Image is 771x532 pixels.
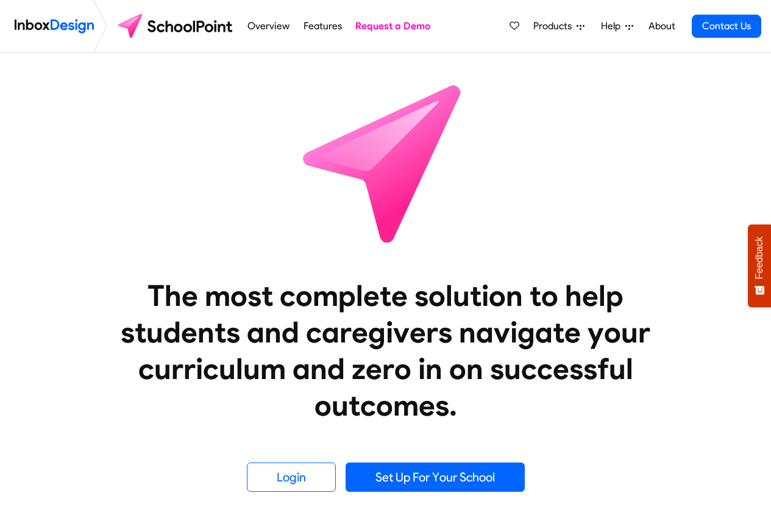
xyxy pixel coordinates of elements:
[300,14,345,38] a: Features
[601,19,625,34] span: Help
[244,14,293,38] a: Overview
[748,224,771,307] button: Feedback - Show survey
[276,53,496,272] img: icon_schoolpoint.svg
[754,236,765,279] span: Feedback
[596,14,638,38] a: Help
[352,14,434,38] a: Request a Demo
[247,463,336,492] a: Login
[533,19,577,34] span: Products
[645,14,678,38] a: About
[112,12,241,41] img: schoolpoint logo
[528,14,589,38] a: Products
[96,277,675,424] heading: The most complete solution to help students and caregivers navigate your curriculum and zero in o...
[692,15,761,38] a: Contact Us
[346,463,525,492] a: Set Up For Your School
